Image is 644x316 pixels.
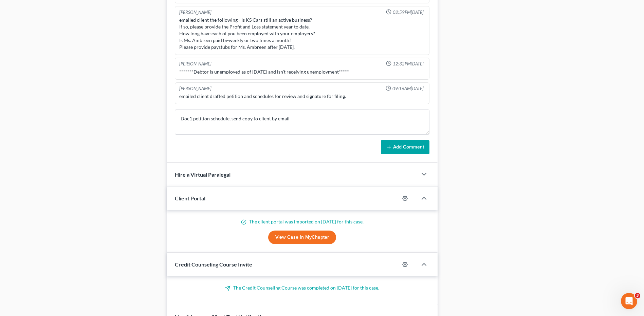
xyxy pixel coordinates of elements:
[635,293,640,298] span: 3
[175,195,205,201] span: Client Portal
[179,85,211,92] div: [PERSON_NAME]
[268,231,336,244] a: View Case in MyChapter
[179,93,425,100] div: emailed client drafted petition and schedules for review and signature for filing.
[392,85,424,92] span: 09:16AM[DATE]
[179,68,425,75] div: *******Debtor is unemployed as of [DATE] and isn't receiving unemployment*****
[393,9,424,16] span: 02:59PM[DATE]
[175,261,252,268] span: Credit Counseling Course Invite
[179,61,211,67] div: [PERSON_NAME]
[393,61,424,67] span: 12:32PM[DATE]
[179,9,211,16] div: [PERSON_NAME]
[381,140,429,154] button: Add Comment
[621,293,637,309] iframe: Intercom live chat
[175,218,429,225] p: The client portal was imported on [DATE] for this case.
[175,284,429,291] p: The Credit Counseling Course was completed on [DATE] for this case.
[179,17,425,51] div: emailed client the following - Is KS Cars still an active business? If so, please provide the Pro...
[175,171,231,178] span: Hire a Virtual Paralegal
